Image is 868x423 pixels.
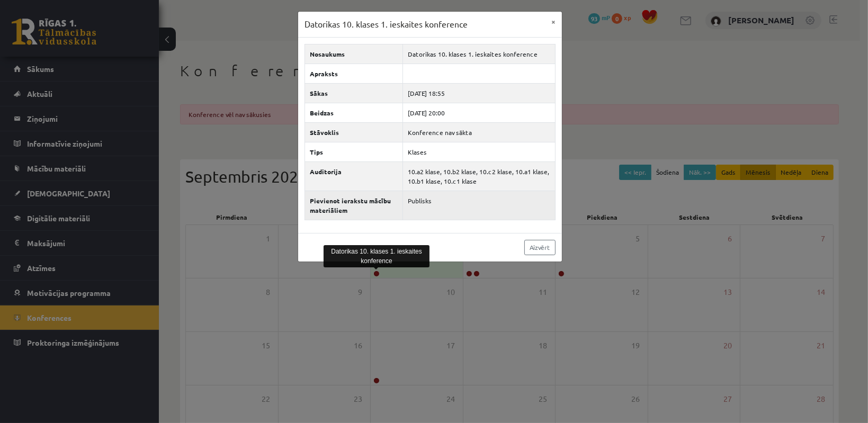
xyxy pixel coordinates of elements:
button: × [545,12,562,32]
th: Pievienot ierakstu mācību materiāliem [305,191,403,220]
th: Auditorija [305,161,403,191]
th: Apraksts [305,64,403,83]
a: Aizvērt [524,240,556,255]
td: Klases [402,142,555,161]
td: Publisks [402,191,555,220]
td: 10.a2 klase, 10.b2 klase, 10.c2 klase, 10.a1 klase, 10.b1 klase, 10.c1 klase [402,161,555,191]
th: Tips [305,142,403,161]
div: Datorikas 10. klases 1. ieskaites konference [324,245,429,267]
h3: Datorikas 10. klases 1. ieskaites konference [305,18,468,31]
th: Stāvoklis [305,122,403,142]
td: [DATE] 18:55 [402,83,555,103]
th: Sākas [305,83,403,103]
td: [DATE] 20:00 [402,103,555,122]
th: Nosaukums [305,44,403,64]
td: Datorikas 10. klases 1. ieskaites konference [402,44,555,64]
td: Konference nav sākta [402,122,555,142]
th: Beidzas [305,103,403,122]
